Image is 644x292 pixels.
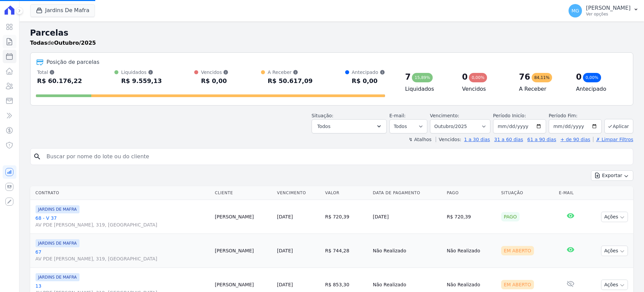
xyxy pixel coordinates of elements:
a: 61 a 90 dias [527,137,556,142]
i: search [33,153,41,161]
a: [DATE] [277,282,293,287]
div: R$ 50.617,09 [268,76,313,86]
td: [PERSON_NAME] [212,234,274,268]
a: + de 90 dias [560,137,590,142]
div: Vencidos [201,69,228,76]
div: R$ 0,00 [352,76,385,86]
div: R$ 9.559,13 [121,76,162,86]
td: [PERSON_NAME] [212,200,274,234]
div: A Receber [268,69,313,76]
div: 7 [405,72,411,82]
label: Situação: [312,113,333,118]
h4: Liquidados [405,85,451,93]
p: Ver opções [586,11,631,17]
button: Ações [601,212,628,222]
label: Vencimento: [430,113,459,118]
button: Ações [601,246,628,256]
strong: Outubro/2025 [54,40,96,46]
td: R$ 720,39 [444,200,498,234]
span: AV PDE [PERSON_NAME], 319, [GEOGRAPHIC_DATA] [36,255,210,262]
div: 0 [576,72,582,82]
span: JARDINS DE MAFRA [36,205,79,213]
td: [DATE] [370,200,444,234]
th: Situação [498,186,556,200]
td: R$ 720,39 [322,200,370,234]
td: Não Realizado [444,234,498,268]
a: 67AV PDE [PERSON_NAME], 319, [GEOGRAPHIC_DATA] [36,249,210,262]
span: MG [572,8,579,13]
div: 0,00% [469,73,487,82]
td: R$ 744,28 [322,234,370,268]
p: [PERSON_NAME] [586,5,631,11]
div: 0,00% [583,73,601,82]
div: R$ 60.176,22 [37,76,82,86]
div: Em Aberto [501,280,534,289]
label: ↯ Atalhos [409,137,431,142]
input: Buscar por nome do lote ou do cliente [43,150,630,163]
span: AV PDE [PERSON_NAME], 319, [GEOGRAPHIC_DATA] [36,221,210,228]
button: Exportar [591,170,633,181]
th: Contrato [30,186,212,200]
div: 0 [462,72,468,82]
button: Jardins De Mafra [30,4,95,17]
div: Liquidados [121,69,162,76]
td: Não Realizado [370,234,444,268]
a: ✗ Limpar Filtros [593,137,633,142]
h4: Vencidos [462,85,508,93]
button: Todos [312,119,387,133]
button: Aplicar [604,119,633,133]
div: Pago [501,212,520,221]
label: Período Inicío: [493,113,526,118]
div: 15,89% [412,73,433,82]
div: Total [37,69,82,76]
label: Período Fim: [549,112,602,119]
div: Antecipado [352,69,385,76]
div: R$ 0,00 [201,76,228,86]
button: MG [PERSON_NAME] Ver opções [563,1,644,20]
a: [DATE] [277,214,293,219]
strong: Todas [30,40,48,46]
h4: A Receber [519,85,565,93]
th: Data de Pagamento [370,186,444,200]
div: Posição de parcelas [47,58,100,66]
span: Todos [317,122,330,130]
div: 84,11% [532,73,552,82]
div: Em Aberto [501,246,534,255]
h2: Parcelas [30,27,633,39]
th: Vencimento [274,186,323,200]
th: Pago [444,186,498,200]
label: Vencidos: [436,137,461,142]
a: 68 - V 37AV PDE [PERSON_NAME], 319, [GEOGRAPHIC_DATA] [36,215,210,228]
div: 76 [519,72,530,82]
a: 31 a 60 dias [494,137,523,142]
span: JARDINS DE MAFRA [36,239,79,247]
button: Ações [601,280,628,290]
a: 1 a 30 dias [464,137,490,142]
th: E-mail [556,186,585,200]
th: Valor [322,186,370,200]
a: [DATE] [277,248,293,253]
label: E-mail: [389,113,406,118]
p: de [30,39,96,47]
span: JARDINS DE MAFRA [36,273,79,281]
th: Cliente [212,186,274,200]
h4: Antecipado [576,85,622,93]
